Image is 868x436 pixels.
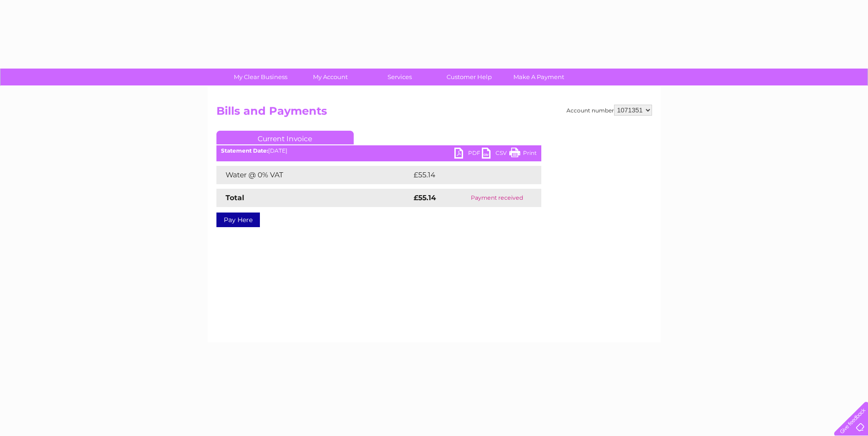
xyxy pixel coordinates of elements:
a: My Account [292,69,368,85]
h2: Bills and Payments [216,105,652,122]
b: Statement Date: [221,147,268,154]
strong: £55.14 [414,193,436,202]
a: PDF [454,148,482,161]
a: Make A Payment [501,69,577,85]
strong: Total [226,193,244,202]
a: Print [509,148,537,161]
td: Water @ 0% VAT [216,166,411,184]
a: Current Invoice [216,131,354,144]
a: My Clear Business [223,69,298,85]
a: Pay Here [216,213,260,227]
a: Services [362,69,437,85]
a: Customer Help [431,69,507,85]
div: Account number [566,105,652,116]
td: £55.14 [411,166,522,184]
td: Payment received [453,189,541,207]
div: [DATE] [216,148,541,154]
a: CSV [482,148,509,161]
